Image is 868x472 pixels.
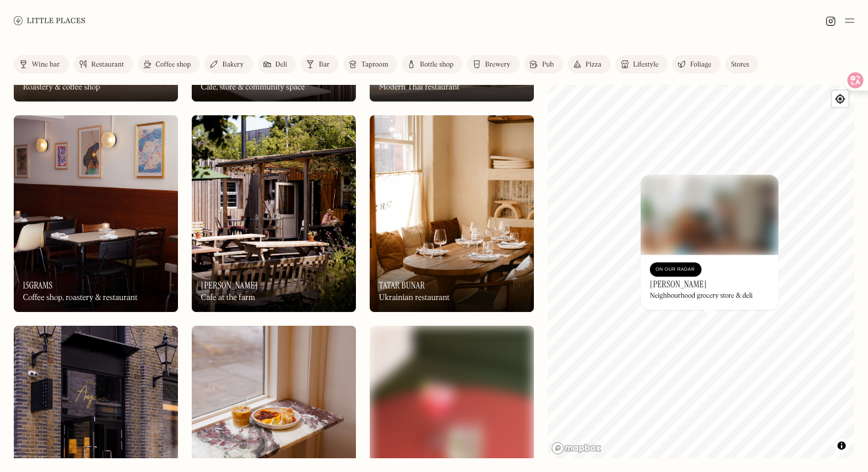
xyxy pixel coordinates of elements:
[23,280,52,291] h3: 15grams
[370,115,534,312] a: Tatar BunarTatar BunarTatar BunarUkrainian restaurant
[192,115,356,312] a: Stepney'sStepney's[PERSON_NAME]Cafe at the farm
[524,55,563,73] a: Pub
[568,55,611,73] a: Pizza
[222,61,243,68] div: Bakery
[192,115,356,312] img: Stepney's
[548,85,854,458] canvas: Map
[343,55,397,73] a: Taproom
[32,61,60,68] div: Wine bar
[542,61,554,68] div: Pub
[832,91,848,107] button: Find my location
[551,442,602,455] a: Mapbox homepage
[14,55,69,73] a: Wine bar
[650,292,753,301] div: Neighbourhood grocery store & deli
[838,439,845,452] span: Toggle attribution
[615,55,668,73] a: Lifestyle
[641,174,778,255] img: Gladwell's
[402,55,463,73] a: Bottle shop
[650,279,707,290] h3: [PERSON_NAME]
[201,280,258,291] h3: [PERSON_NAME]
[73,55,133,73] a: Restaurant
[370,115,534,312] img: Tatar Bunar
[725,55,758,73] a: Stores
[91,61,124,68] div: Restaurant
[201,293,255,303] div: Cafe at the farm
[23,83,100,92] div: Roastery & coffee shop
[731,61,749,68] div: Stores
[641,174,778,310] a: Gladwell'sGladwell'sOn Our Radar[PERSON_NAME]Neighbourhood grocery store & deli
[14,115,178,312] a: 15grams15grams15gramsCoffee shop, roastery & restaurant
[835,439,848,453] button: Toggle attribution
[201,83,305,92] div: Cafe, store & community space
[690,61,711,68] div: Foliage
[379,280,425,291] h3: Tatar Bunar
[258,55,297,73] a: Deli
[672,55,720,73] a: Foliage
[276,61,288,68] div: Deli
[379,293,449,303] div: Ukrainian restaurant
[23,293,138,303] div: Coffee shop, roastery & restaurant
[14,115,178,312] img: 15grams
[656,264,696,275] div: On Our Radar
[156,61,191,68] div: Coffee shop
[319,61,330,68] div: Bar
[467,55,520,73] a: Brewery
[485,61,510,68] div: Brewery
[204,55,253,73] a: Bakery
[379,83,459,92] div: Modern Thai restaurant
[361,61,388,68] div: Taproom
[301,55,339,73] a: Bar
[138,55,200,73] a: Coffee shop
[633,61,658,68] div: Lifestyle
[586,61,602,68] div: Pizza
[420,61,454,68] div: Bottle shop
